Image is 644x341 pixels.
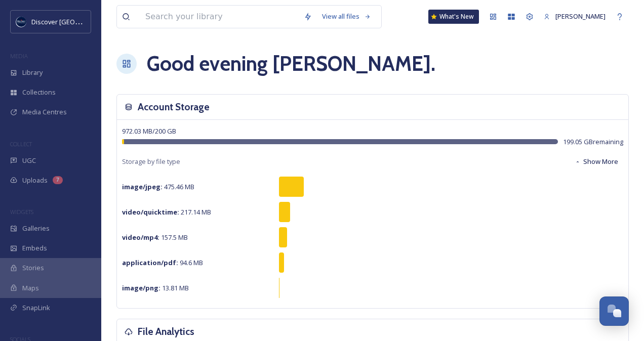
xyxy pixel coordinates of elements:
[22,88,56,97] span: Collections
[22,243,47,253] span: Embeds
[122,207,211,217] span: 217.14 MB
[138,324,194,339] h3: File Analytics
[539,7,611,26] a: [PERSON_NAME]
[428,10,479,24] a: What's New
[16,17,26,27] img: Untitled%20design%20%282%29.png
[22,176,48,185] span: Uploads
[53,176,63,184] div: 7
[31,17,124,26] span: Discover [GEOGRAPHIC_DATA]
[122,258,178,267] strong: application/pdf :
[555,12,606,21] span: [PERSON_NAME]
[22,303,50,313] span: SnapLink
[570,152,623,172] button: Show More
[10,52,28,60] span: MEDIA
[22,224,50,233] span: Galleries
[22,107,67,117] span: Media Centres
[140,6,299,28] input: Search your library
[10,208,33,216] span: WIDGETS
[317,7,376,26] a: View all files
[563,137,623,147] span: 199.05 GB remaining
[122,283,160,292] strong: image/png :
[122,126,176,136] span: 972.03 MB / 200 GB
[22,156,36,165] span: UGC
[122,157,180,166] span: Storage by file type
[599,296,629,326] button: Open Chat
[122,283,189,292] span: 13.81 MB
[22,263,44,273] span: Stories
[22,68,43,77] span: Library
[122,207,179,217] strong: video/quicktime :
[122,182,194,191] span: 475.46 MB
[138,100,210,114] h3: Account Storage
[147,49,435,79] h1: Good evening [PERSON_NAME] .
[122,233,159,242] strong: video/mp4 :
[122,182,163,191] strong: image/jpeg :
[10,140,32,148] span: COLLECT
[122,233,188,242] span: 157.5 MB
[22,283,39,293] span: Maps
[122,258,203,267] span: 94.6 MB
